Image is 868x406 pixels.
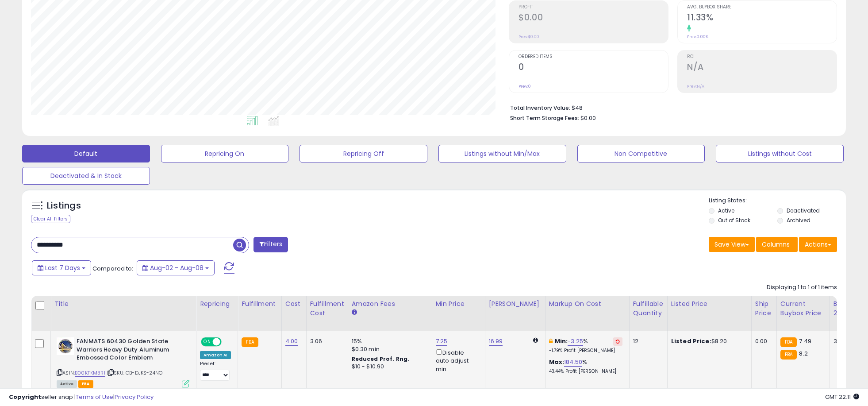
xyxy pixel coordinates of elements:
button: Aug-02 - Aug-08 [137,260,215,275]
div: Amazon AI [200,351,231,359]
div: Ship Price [755,299,773,318]
p: 43.44% Profit [PERSON_NAME] [549,368,622,375]
div: % [549,337,622,354]
b: Min: [555,337,568,345]
label: Active [718,207,734,214]
div: [PERSON_NAME] [489,299,542,309]
b: Max: [549,358,565,366]
span: Ordered Items [518,54,668,59]
b: Listed Price: [671,337,711,345]
span: FBA [78,380,93,388]
h5: Listings [47,200,81,212]
small: FBA [242,337,258,347]
span: Last 7 Days [45,263,80,272]
a: 184.50 [564,358,582,367]
div: $8.20 [671,337,745,345]
h2: 11.33% [687,12,837,24]
span: All listings currently available for purchase on Amazon [57,380,77,388]
button: Save View [709,237,755,252]
a: Terms of Use [76,393,113,401]
span: OFF [220,338,234,346]
button: Filters [253,237,288,252]
small: FBA [780,350,797,360]
span: Compared to: [92,264,133,273]
button: Default [22,145,150,162]
span: ROI [687,54,837,59]
div: Title [54,299,192,309]
span: 8.2 [799,349,807,358]
div: 0.00 [755,337,770,345]
div: Markup on Cost [549,299,626,309]
div: Displaying 1 to 1 of 1 items [767,283,837,292]
label: Out of Stock [718,217,750,224]
h2: N/A [687,62,837,74]
div: Preset: [200,361,231,381]
div: BB Share 24h. [833,299,866,318]
b: Total Inventory Value: [510,104,570,112]
button: Listings without Cost [716,145,844,162]
div: Fulfillment Cost [310,299,344,318]
div: 12 [633,337,661,345]
small: Prev: 0 [518,84,531,89]
a: 16.99 [489,337,503,346]
span: | SKU: GB-DJKS-24NO [107,369,162,376]
div: Min Price [436,299,481,309]
button: Columns [756,237,798,252]
span: Profit [518,5,668,10]
small: Prev: $0.00 [518,34,539,39]
a: B00KFKM3RI [75,369,105,377]
b: Short Term Storage Fees: [510,114,579,122]
button: Repricing Off [300,145,427,162]
div: $10 - $10.90 [352,363,425,371]
a: 4.00 [285,337,298,346]
div: 3.06 [310,337,341,345]
span: $0.00 [580,114,596,122]
small: Amazon Fees. [352,309,357,317]
button: Actions [799,237,837,252]
span: 2025-08-16 22:11 GMT [825,393,859,401]
button: Last 7 Days [32,260,91,275]
div: Repricing [200,299,234,309]
button: Repricing On [161,145,289,162]
span: ON [202,338,213,346]
th: The percentage added to the cost of goods (COGS) that forms the calculator for Min & Max prices. [545,296,629,331]
strong: Copyright [9,393,41,401]
span: Aug-02 - Aug-08 [150,263,204,272]
div: seller snap | | [9,393,154,402]
label: Deactivated [787,207,820,214]
div: Fulfillable Quantity [633,299,664,318]
a: 7.25 [436,337,448,346]
div: Amazon Fees [352,299,428,309]
div: Listed Price [671,299,748,309]
div: 15% [352,337,425,345]
div: 34% [833,337,863,345]
div: Cost [285,299,303,309]
span: Avg. Buybox Share [687,5,837,10]
b: FANMATS 60430 Golden State Warriors Heavy Duty Aluminum Embossed Color Emblem [77,337,184,364]
div: Disable auto adjust min [436,348,478,373]
img: 51B18raRLhL._SL40_.jpg [57,337,74,355]
div: ASIN: [57,337,189,387]
b: Reduced Prof. Rng. [352,355,410,363]
div: Current Buybox Price [780,299,826,318]
button: Listings without Min/Max [438,145,566,162]
h2: $0.00 [518,12,668,24]
small: Prev: N/A [687,84,704,89]
label: Archived [787,217,810,224]
div: Fulfillment [242,299,277,309]
a: -3.25 [568,337,583,346]
button: Non Competitive [577,145,705,162]
div: % [549,358,622,375]
button: Deactivated & In Stock [22,167,150,185]
span: Columns [762,240,790,249]
div: Clear All Filters [31,215,70,223]
li: $48 [510,102,830,112]
p: -1.79% Profit [PERSON_NAME] [549,348,622,354]
span: 7.49 [799,337,811,345]
div: $0.30 min [352,345,425,353]
p: Listing States: [709,197,845,205]
small: FBA [780,337,797,347]
a: Privacy Policy [115,393,154,401]
h2: 0 [518,62,668,74]
small: Prev: 0.00% [687,34,708,39]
